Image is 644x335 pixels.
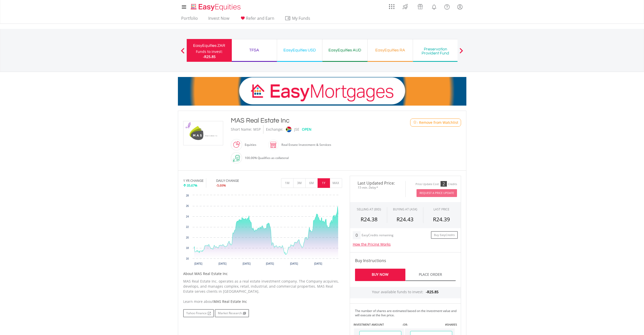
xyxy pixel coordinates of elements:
a: Portfolio [179,16,200,24]
div: 1 YR CHANGE [183,178,203,183]
div: 2 [441,181,447,187]
div: Exchange: [266,125,283,134]
div: MSP [253,125,261,134]
div: Credits [448,182,457,186]
div: EasyEquities ZAR [190,42,229,49]
button: Watchlist - Remove from Watchlist [410,119,461,127]
text: [DATE] [266,262,274,265]
div: EasyCredits remaining [362,233,393,238]
a: FAQ's and Support [441,1,453,11]
img: collateral-qualifying-green.svg [233,155,240,162]
h5: About MAS Real Estate Inc [183,271,342,276]
text: [DATE] [290,262,298,265]
img: Watchlist [413,121,417,124]
span: 100.00% Qualifies as collateral [245,156,289,160]
h4: Buy Instructions [355,258,456,264]
a: My Profile [453,1,466,12]
text: 16 [186,257,189,260]
text: 20 [186,236,189,239]
span: R24.43 [397,216,413,223]
div: The number of shares are estimated based on the investment value and will execute at the live price. [355,309,459,317]
div: EasyEquities AUD [325,47,364,54]
a: How the Pricing Works [353,242,391,247]
text: 24 [186,215,189,218]
label: #SHARES [445,323,457,327]
div: Real Estate Investment & Services [279,139,331,151]
div: 0 [353,231,361,239]
div: EasyEquities USD [280,47,319,54]
text: [DATE] [194,262,202,265]
p: MAS Real Estate Inc. operates as a real estate investment company. The Company acquires, develops... [183,279,342,294]
span: 15-min. Delay* [354,185,402,190]
button: Next [456,50,466,55]
a: Notifications [428,1,441,11]
div: Your available funds to invest: [350,287,461,298]
span: Refer and Earn [246,15,274,21]
img: EasyMortage Promotion Banner [178,77,466,106]
span: R24.38 [361,216,378,223]
a: Invest Now [206,16,231,24]
text: [DATE] [242,262,251,265]
div: OPEN [302,125,311,134]
button: 1Y [318,178,330,188]
div: Funds to invest: [196,49,223,54]
text: 18 [186,247,189,249]
a: Buy Now [355,269,405,281]
img: grid-menu-icon.svg [389,4,394,9]
a: AppsGrid [386,1,398,9]
span: -5.69% [216,183,226,188]
div: TFSA [235,47,274,54]
button: 1M [281,178,294,188]
button: MAX [330,178,342,188]
label: -OR- [402,323,408,327]
div: JSE [294,125,299,134]
span: My Funds [285,15,318,22]
a: Vouchers [413,1,428,11]
div: DAILY CHANGE [216,178,256,183]
img: vouchers-v2.svg [416,3,424,11]
text: 28 [186,194,189,197]
a: Yahoo Finance [183,309,214,317]
a: Market Research [215,309,249,317]
div: MAS Real Estate Inc [231,116,390,125]
text: [DATE] [218,262,226,265]
div: Equities [242,139,256,151]
span: Last Updated Price: [354,181,402,185]
div: Price Update Cost: [416,182,440,186]
div: LAST PRICE [433,207,449,211]
label: INVESTMENT AMOUNT [354,323,384,327]
svg: Interactive chart [183,193,342,269]
div: Learn more about [183,299,342,304]
div: Preservation Provident Fund [416,47,455,55]
a: Home page [189,1,243,11]
text: [DATE] [314,262,322,265]
text: 22 [186,226,189,228]
img: EasyEquities_Logo.png [190,3,243,11]
div: EasyEquities RA [371,47,410,54]
span: MAS Real Estate Inc [214,299,247,304]
span: - Remove from Watchlist [417,120,458,125]
img: jse.png [286,127,291,132]
span: -R25.85 [426,289,439,294]
span: 35.67% [187,183,197,188]
button: Previous [178,50,188,55]
button: Request A Price Update [417,189,457,197]
img: EQU.ZA.MSP.png [184,121,222,145]
div: Short Name: [231,125,252,134]
span: -R25.85 [203,54,216,59]
button: 6M [305,178,318,188]
span: R24.39 [433,216,450,223]
a: Place Order [405,269,456,281]
div: Chart. Highcharts interactive chart. [183,193,342,269]
button: 3M [293,178,306,188]
div: SELLING AT (BID) [357,207,381,211]
a: Buy EasyCredits [431,231,458,239]
span: BUYING AT (ASK) [393,207,417,211]
img: thrive-v2.svg [401,3,409,11]
a: Refer and Earn [238,16,276,24]
text: 26 [186,205,189,207]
